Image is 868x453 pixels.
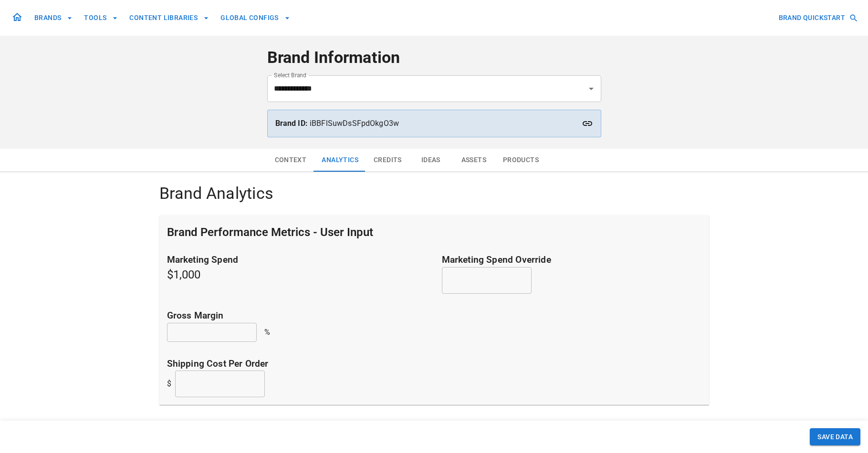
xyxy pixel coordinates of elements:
button: BRAND QUICKSTART [775,9,860,27]
button: SAVE DATA [810,428,860,446]
h5: Brand Performance Metrics - User Input [167,225,373,240]
p: Gross margin [167,309,701,323]
p: $ [167,378,171,390]
p: Marketing Spend Override [442,253,701,267]
button: TOOLS [80,9,122,27]
button: Products [495,149,546,172]
button: Analytics [314,149,366,172]
strong: Brand ID: [275,119,308,128]
p: % [264,327,270,338]
h5: $1,000 [167,253,427,294]
h4: Brand Information [267,48,601,68]
button: BRANDS [31,9,76,27]
div: Brand Performance Metrics - User Input [159,215,709,249]
button: Context [267,149,314,172]
button: CONTENT LIBRARIES [125,9,213,27]
button: GLOBAL CONFIGS [217,9,294,27]
p: Shipping cost per order [167,357,701,371]
label: Select Brand [274,71,306,79]
button: Open [585,82,598,95]
button: Ideas [409,149,452,172]
p: iBBFlSuwDsSFpdOkgO3w [275,118,593,129]
button: Assets [452,149,495,172]
button: Credits [366,149,409,172]
p: Marketing Spend [167,253,427,267]
h4: Brand Analytics [159,184,709,204]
